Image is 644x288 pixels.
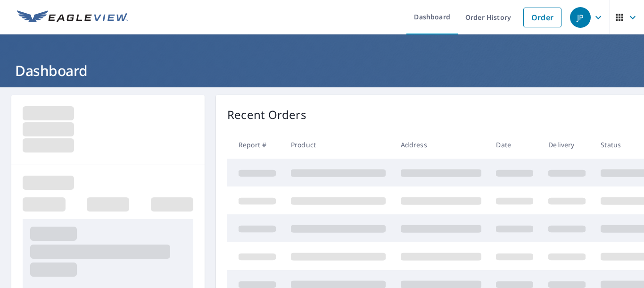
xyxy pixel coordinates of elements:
[541,131,593,159] th: Delivery
[227,131,283,159] th: Report #
[283,131,393,159] th: Product
[17,10,128,25] img: EV Logo
[523,8,561,27] a: Order
[570,7,591,28] div: JP
[227,106,306,123] p: Recent Orders
[11,61,633,80] h1: Dashboard
[393,131,489,159] th: Address
[488,131,541,159] th: Date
